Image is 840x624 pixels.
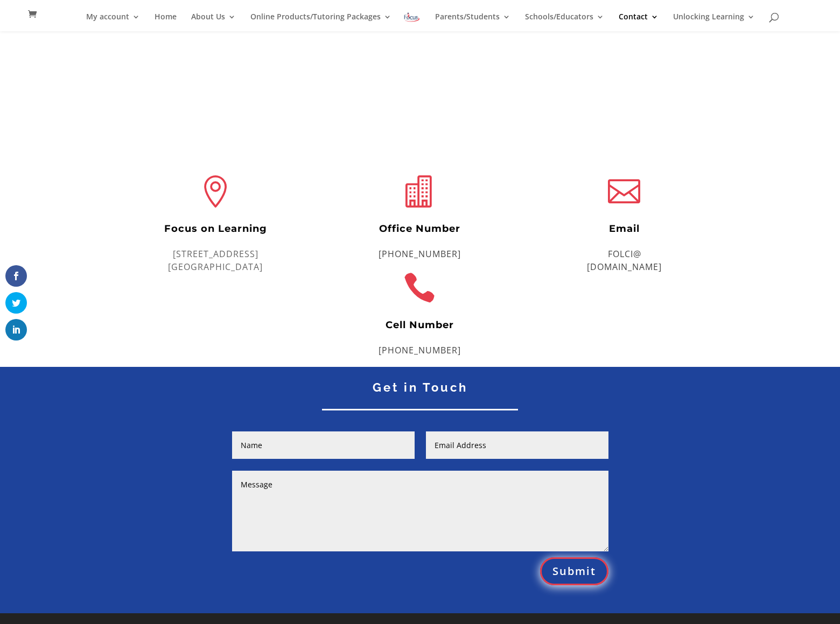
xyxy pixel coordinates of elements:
span: Office Number [379,223,460,235]
span: Cell Number [386,319,454,331]
span:  [608,175,641,208]
input: Email Address [426,431,608,459]
p: [STREET_ADDRESS] [129,252,302,265]
span:  [403,175,436,208]
span:  [199,175,232,208]
span: Focus on Learning [164,223,267,235]
span: Get in Touch [373,380,468,394]
a: Online Products/Tutoring Packages [250,13,391,31]
span:  [403,272,436,304]
a: Contact [619,13,659,31]
a: My account [86,13,140,31]
input: Name [232,431,415,459]
button: Submit [540,557,608,585]
span: Email [609,223,640,235]
a: Schools/Educators [525,13,604,31]
a: About Us [191,13,236,31]
img: Focus on Learning [403,11,421,23]
p: [GEOGRAPHIC_DATA] [129,265,302,278]
a: FOLCI@ [608,248,641,260]
a: [PHONE_NUMBER] [379,248,461,260]
a: Unlocking Learning [673,13,755,31]
a: [DOMAIN_NAME] [587,261,662,273]
a: [PHONE_NUMBER] [379,344,461,356]
a: Home [155,13,177,31]
a: Parents/Students [435,13,510,31]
